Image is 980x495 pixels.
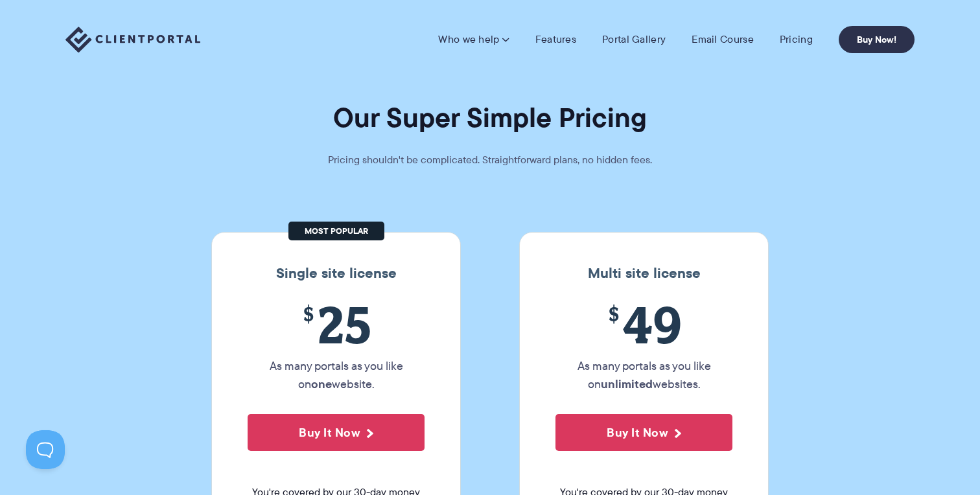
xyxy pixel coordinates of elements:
span: 49 [555,295,732,354]
p: As many portals as you like on websites. [555,357,732,393]
a: Email Course [692,33,754,46]
button: Buy It Now [555,414,732,451]
a: Features [535,33,576,46]
iframe: Toggle Customer Support [26,430,65,469]
p: As many portals as you like on website. [248,357,425,393]
span: 25 [248,295,425,354]
button: Buy It Now [248,414,425,451]
a: Buy Now! [839,26,915,53]
p: Pricing shouldn't be complicated. Straightforward plans, no hidden fees. [296,151,684,169]
a: Portal Gallery [602,33,666,46]
strong: one [311,375,332,393]
strong: unlimited [601,375,653,393]
a: Who we help [438,33,509,46]
h3: Multi site license [533,265,755,282]
a: Pricing [780,33,813,46]
h3: Single site license [225,265,447,282]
